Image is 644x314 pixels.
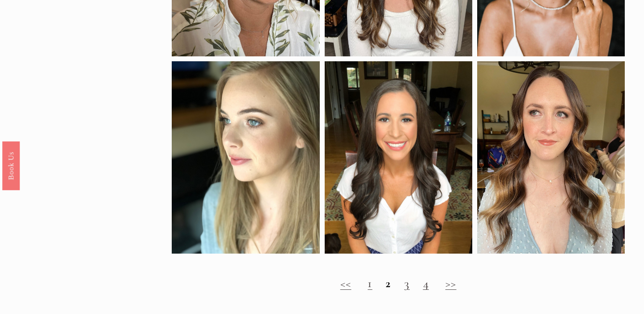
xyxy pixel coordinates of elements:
a: >> [445,276,457,291]
a: 1 [368,276,372,291]
a: << [340,276,352,291]
a: Book Us [2,141,20,190]
a: 4 [423,276,429,291]
a: 3 [404,276,410,291]
strong: 2 [386,276,391,291]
